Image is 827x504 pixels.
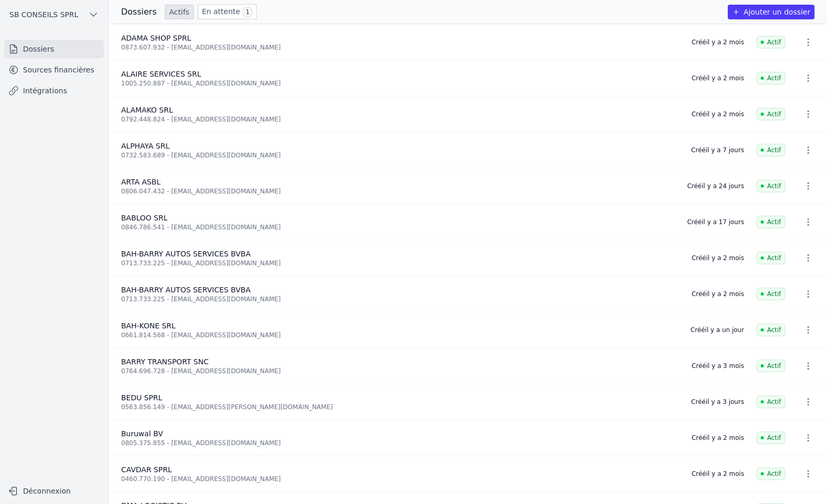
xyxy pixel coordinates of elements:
a: Intégrations [4,81,104,100]
button: Ajouter un dossier [728,5,814,19]
span: 1 [242,7,253,17]
span: ALAMAKO SRL [121,106,173,114]
span: Actif [757,252,785,264]
span: CAVDAR SPRL [121,465,172,474]
span: ALAIRE SERVICES SRL [121,70,201,78]
span: Actif [757,108,785,120]
button: SB CONSEILS SPRL [4,6,104,23]
span: BABLOO SRL [121,214,168,222]
div: 0792.448.824 - [EMAIL_ADDRESS][DOMAIN_NAME] [121,115,679,124]
span: Actif [757,324,785,336]
div: 0713.733.225 - [EMAIL_ADDRESS][DOMAIN_NAME] [121,259,679,267]
div: Créé il y a 2 mois [692,74,744,82]
div: 0661.814.568 - [EMAIL_ADDRESS][DOMAIN_NAME] [121,331,678,339]
div: Créé il y a 2 mois [692,470,744,478]
span: Actif [757,360,785,372]
span: ALPHAYA SRL [121,142,170,150]
div: Créé il y a 7 jours [691,146,744,154]
span: Buruwal BV [121,429,163,438]
span: SB CONSEILS SPRL [9,9,78,20]
div: Créé il y a 2 mois [692,434,744,442]
a: Dossiers [4,40,104,58]
span: Actif [757,216,785,228]
div: 0846.786.541 - [EMAIL_ADDRESS][DOMAIN_NAME] [121,223,675,231]
span: BAH-BARRY AUTOS SERVICES BVBA [121,250,251,258]
a: Sources financières [4,60,104,79]
span: Actif [757,36,785,48]
div: 0873.607.932 - [EMAIL_ADDRESS][DOMAIN_NAME] [121,43,679,52]
h3: Dossiers [121,6,157,18]
div: 0764.696.728 - [EMAIL_ADDRESS][DOMAIN_NAME] [121,367,679,375]
div: 0806.047.432 - [EMAIL_ADDRESS][DOMAIN_NAME] [121,187,675,195]
div: Créé il y a 3 mois [692,362,744,370]
span: Actif [757,468,785,480]
button: Déconnexion [4,483,104,499]
span: Actif [757,72,785,84]
div: 0805.375.855 - [EMAIL_ADDRESS][DOMAIN_NAME] [121,439,679,447]
span: Actif [757,144,785,156]
div: Créé il y a 24 jours [687,182,744,190]
span: Actif [757,180,785,192]
span: ADAMA SHOP SPRL [121,34,191,42]
div: 1005.250.887 - [EMAIL_ADDRESS][DOMAIN_NAME] [121,79,679,88]
span: Actif [757,432,785,444]
span: Actif [757,396,785,408]
a: En attente 1 [198,4,257,19]
div: Créé il y a 3 jours [691,398,744,406]
div: 0460.770.190 - [EMAIL_ADDRESS][DOMAIN_NAME] [121,475,679,483]
span: BAH-BARRY AUTOS SERVICES BVBA [121,286,251,294]
div: Créé il y a 2 mois [692,290,744,298]
span: BARRY TRANSPORT SNC [121,358,209,366]
span: ARTA ASBL [121,178,161,186]
div: Créé il y a 2 mois [692,38,744,46]
span: Actif [757,288,785,300]
div: 0563.856.149 - [EMAIL_ADDRESS][PERSON_NAME][DOMAIN_NAME] [121,403,679,411]
div: Créé il y a 2 mois [692,110,744,118]
div: 0713.733.225 - [EMAIL_ADDRESS][DOMAIN_NAME] [121,295,679,303]
span: BEDU SPRL [121,394,162,402]
a: Actifs [165,5,194,19]
div: 0732.583.689 - [EMAIL_ADDRESS][DOMAIN_NAME] [121,151,679,159]
div: Créé il y a 17 jours [687,218,744,226]
div: Créé il y a 2 mois [692,254,744,262]
span: BAH-KONE SRL [121,322,175,330]
div: Créé il y a un jour [691,326,745,334]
